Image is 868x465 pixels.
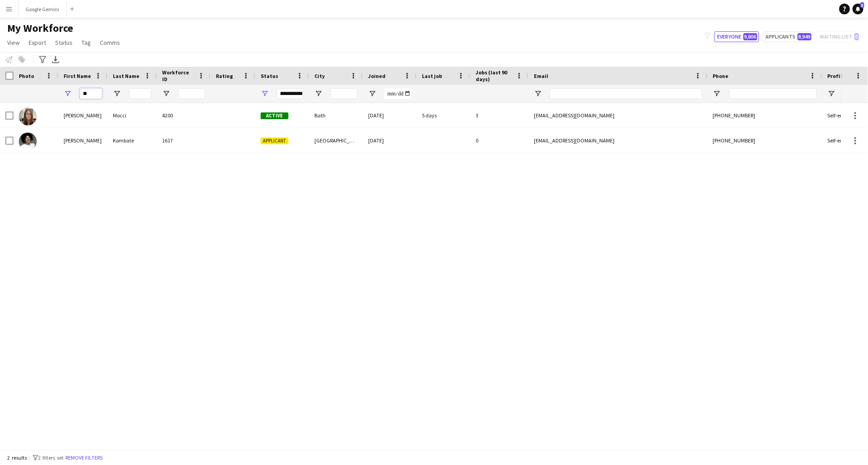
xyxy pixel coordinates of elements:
[261,73,278,79] span: Status
[860,2,864,8] span: 5
[422,73,442,79] span: Last job
[78,37,95,48] a: Tag
[309,128,363,153] div: [GEOGRAPHIC_DATA]
[331,88,357,99] input: City Filter Input
[853,4,864,14] a: 5
[7,39,20,47] span: View
[529,128,708,153] div: [EMAIL_ADDRESS][DOMAIN_NAME]
[363,103,417,128] div: [DATE]
[368,73,386,79] span: Joined
[714,31,759,42] button: Everyone9,806
[529,103,708,128] div: [EMAIL_ADDRESS][DOMAIN_NAME]
[261,112,288,119] span: Active
[314,90,322,98] button: Open Filter Menu
[52,37,76,48] a: Status
[162,90,170,98] button: Open Filter Menu
[157,128,211,153] div: 1617
[50,54,61,65] app-action-btn: Export XLSX
[178,88,205,99] input: Workforce ID Filter Input
[80,88,102,99] input: First Name Filter Input
[19,133,37,151] img: Elisabeth Kombate
[55,39,73,47] span: Status
[4,37,23,48] a: View
[309,103,363,128] div: Bath
[417,103,470,128] div: 5 days
[261,138,288,144] span: Applicant
[19,73,34,79] span: Photo
[96,37,124,48] a: Comms
[743,33,757,40] span: 9,806
[7,22,73,35] span: My Workforce
[38,454,64,461] span: 2 filters set
[25,37,50,48] a: Export
[363,128,417,153] div: [DATE]
[729,88,817,99] input: Phone Filter Input
[534,90,542,98] button: Open Filter Menu
[470,103,529,128] div: 3
[64,90,72,98] button: Open Filter Menu
[713,90,721,98] button: Open Filter Menu
[368,90,376,98] button: Open Filter Menu
[476,69,512,82] span: Jobs (last 90 days)
[58,128,107,153] div: [PERSON_NAME]
[107,103,157,128] div: Mocci
[162,69,194,82] span: Workforce ID
[384,88,411,99] input: Joined Filter Input
[18,0,67,18] button: Google Gemini
[216,73,233,79] span: Rating
[550,88,702,99] input: Email Filter Input
[129,88,151,99] input: Last Name Filter Input
[82,39,91,47] span: Tag
[534,73,548,79] span: Email
[261,90,269,98] button: Open Filter Menu
[763,31,813,42] button: Applicants8,949
[708,103,822,128] div: [PHONE_NUMBER]
[29,39,46,47] span: Export
[64,453,104,463] button: Remove filters
[113,73,139,79] span: Last Name
[19,108,37,125] img: Elisa Mocci
[713,73,729,79] span: Phone
[107,128,157,153] div: Kombate
[470,128,529,153] div: 0
[64,73,91,79] span: First Name
[113,90,121,98] button: Open Filter Menu
[157,103,211,128] div: 4200
[100,39,120,47] span: Comms
[58,103,107,128] div: [PERSON_NAME]
[37,54,48,65] app-action-btn: Advanced filters
[828,90,836,98] button: Open Filter Menu
[798,33,812,40] span: 8,949
[708,128,822,153] div: [PHONE_NUMBER]
[828,73,846,79] span: Profile
[314,73,325,79] span: City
